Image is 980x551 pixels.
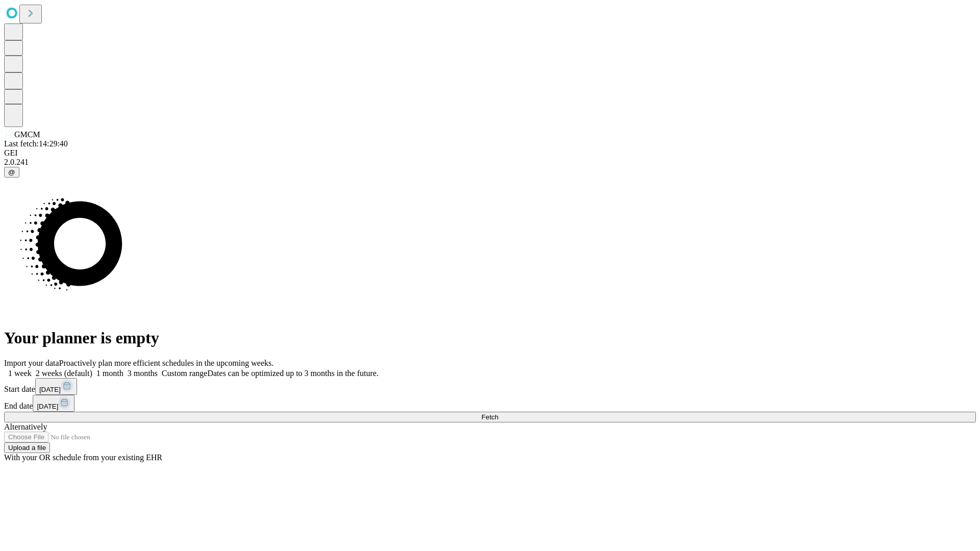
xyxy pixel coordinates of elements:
[4,453,162,462] span: With your OR schedule from your existing EHR
[4,167,19,178] button: @
[39,386,61,393] span: [DATE]
[4,422,47,431] span: Alternatively
[128,369,158,378] span: 3 months
[33,395,75,412] button: [DATE]
[4,158,976,167] div: 2.0.241
[4,148,976,158] div: GEI
[481,413,498,421] span: Fetch
[37,403,58,410] span: [DATE]
[14,130,40,139] span: GMCM
[8,369,32,378] span: 1 week
[4,378,976,395] div: Start date
[59,359,274,367] span: Proactively plan more efficient schedules in the upcoming weeks.
[36,369,92,378] span: 2 weeks (default)
[4,412,976,422] button: Fetch
[4,329,976,347] h1: Your planner is empty
[4,395,976,412] div: End date
[96,369,124,378] span: 1 month
[35,378,77,395] button: [DATE]
[4,139,68,148] span: Last fetch: 14:29:40
[4,442,50,453] button: Upload a file
[162,369,207,378] span: Custom range
[4,359,59,367] span: Import your data
[207,369,378,378] span: Dates can be optimized up to 3 months in the future.
[8,168,15,176] span: @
